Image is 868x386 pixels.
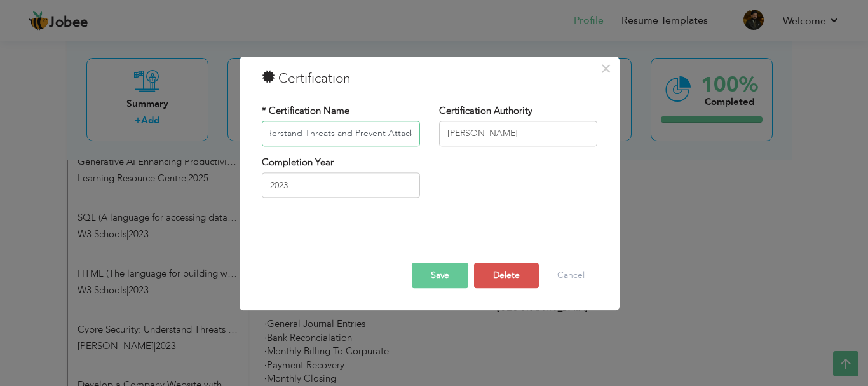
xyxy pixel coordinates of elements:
[262,69,597,88] h3: Certification
[262,104,349,118] label: * Certification Name
[545,263,597,288] button: Cancel
[262,156,334,169] label: Completion Year
[600,57,611,80] span: ×
[412,263,468,288] button: Save
[596,59,616,79] button: Close
[439,104,532,118] label: Certification Authority
[474,263,539,288] button: Delete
